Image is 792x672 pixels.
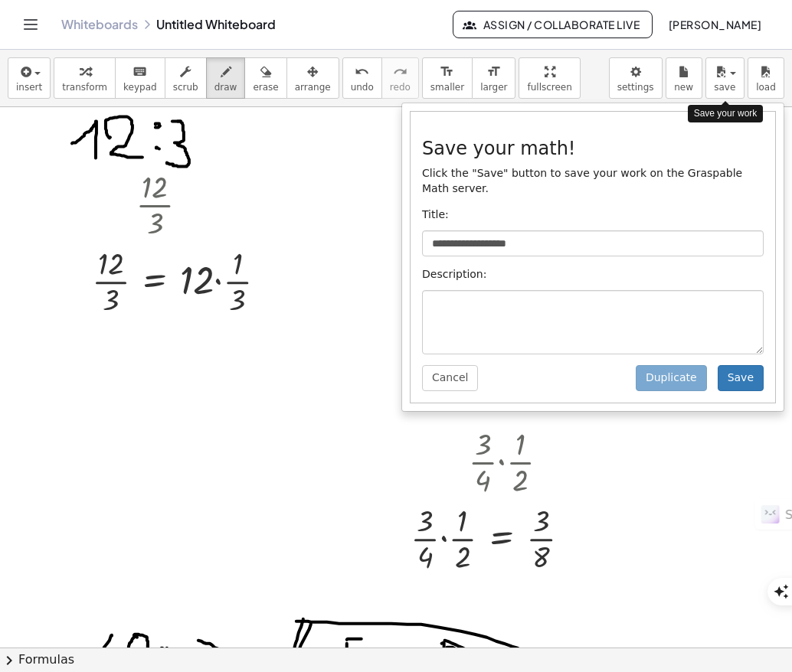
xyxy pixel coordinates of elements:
[519,57,580,99] button: fullscreen
[666,57,702,99] button: new
[422,365,478,391] button: Cancel
[393,63,407,81] i: redo
[422,267,764,282] p: Description:
[115,57,165,99] button: keyboardkeypad
[342,57,382,99] button: undoundo
[381,57,419,99] button: redoredo
[286,57,339,99] button: arrange
[16,82,42,93] span: insert
[133,63,147,81] i: keyboard
[422,166,764,197] p: Click the "Save" button to save your work on the Graspable Math server.
[214,82,237,93] span: draw
[18,12,43,37] button: Toggle navigation
[688,105,764,122] div: Save your work
[486,63,501,81] i: format_size
[609,57,663,99] button: settings
[430,82,464,93] span: smaller
[714,82,735,93] span: save
[480,82,507,93] span: larger
[244,57,286,99] button: erase
[206,57,246,99] button: draw
[123,82,157,93] span: keypad
[165,57,207,99] button: scrub
[466,18,640,31] span: Assign / Collaborate Live
[62,82,107,93] span: transform
[61,17,138,32] a: Whiteboards
[668,18,761,31] span: [PERSON_NAME]
[748,57,784,99] button: load
[422,207,764,223] p: Title:
[636,365,707,391] button: Duplicate
[674,82,693,93] span: new
[173,82,198,93] span: scrub
[253,82,278,93] span: erase
[390,82,411,93] span: redo
[440,63,454,81] i: format_size
[472,57,515,99] button: format_sizelarger
[617,82,654,93] span: settings
[527,82,571,93] span: fullscreen
[705,57,745,99] button: save
[656,11,774,38] button: [PERSON_NAME]
[54,57,116,99] button: transform
[8,57,51,99] button: insert
[295,82,331,93] span: arrange
[422,57,473,99] button: format_sizesmaller
[453,11,653,38] button: Assign / Collaborate Live
[351,82,374,93] span: undo
[422,139,764,158] h3: Save your math!
[756,82,776,93] span: load
[718,365,764,391] button: Save
[355,63,369,81] i: undo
